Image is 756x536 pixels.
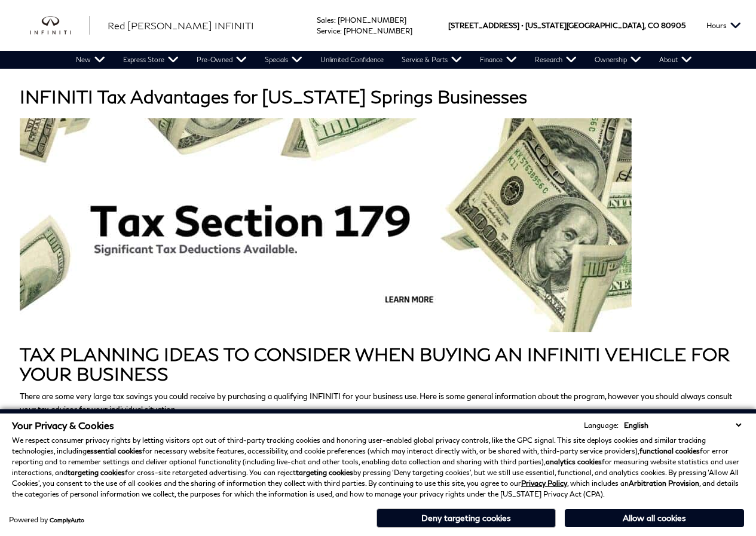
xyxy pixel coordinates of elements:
[471,51,526,69] a: Finance
[584,422,619,429] div: Language:
[546,457,602,466] strong: analytics cookies
[30,16,90,35] a: infiniti
[108,20,254,31] span: Red [PERSON_NAME] INFINITI
[344,26,412,35] a: [PHONE_NUMBER]
[639,446,700,455] strong: functional cookies
[650,51,701,69] a: About
[12,435,744,500] p: We respect consumer privacy rights by letting visitors opt out of third-party tracking cookies an...
[20,390,737,416] p: There are some very large tax savings you could receive by purchasing a qualifying INFINITI for y...
[12,419,114,431] span: Your Privacy & Cookies
[67,51,701,69] nav: Main Navigation
[188,51,256,69] a: Pre-Owned
[311,51,393,69] a: Unlimited Confidence
[338,16,406,24] a: [PHONE_NUMBER]
[521,479,567,488] a: Privacy Policy
[393,51,471,69] a: Service & Parts
[30,16,90,35] img: INFINITI
[526,51,586,69] a: Research
[20,118,632,332] img: Tax Savings on INFINITI SUVs
[20,343,730,384] strong: TAX PLANNING IDEAS TO CONSIDER WHEN BUYING AN INFINITI VEHICLE FOR YOUR BUSINESS
[9,516,84,523] div: Powered by
[256,51,311,69] a: Specials
[68,468,125,477] strong: targeting cookies
[586,51,650,69] a: Ownership
[114,51,188,69] a: Express Store
[565,509,744,527] button: Allow all cookies
[629,479,699,488] strong: Arbitration Provision
[296,468,353,477] strong: targeting cookies
[87,446,142,455] strong: essential cookies
[448,21,685,30] a: [STREET_ADDRESS] • [US_STATE][GEOGRAPHIC_DATA], CO 80905
[317,26,340,35] span: Service
[67,51,114,69] a: New
[20,87,737,106] h1: INFINITI Tax Advantages for [US_STATE] Springs Businesses
[621,419,744,431] select: Language Select
[377,509,556,528] button: Deny targeting cookies
[50,516,84,523] a: ComplyAuto
[340,26,342,35] span: :
[108,19,254,33] a: Red [PERSON_NAME] INFINITI
[334,16,336,24] span: :
[317,16,334,24] span: Sales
